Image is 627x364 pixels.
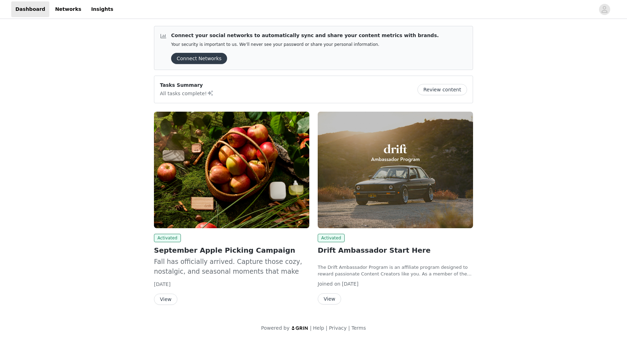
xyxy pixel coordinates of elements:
[342,281,358,287] span: [DATE]
[154,258,302,285] span: Fall has officially arrived. Capture those cozy, nostalgic, and seasonal moments that make autumn...
[87,1,117,17] a: Insights
[154,297,177,302] a: View
[171,53,227,64] button: Connect Networks
[154,294,177,305] button: View
[351,325,366,331] a: Terms
[154,234,181,242] span: Activated
[313,325,324,331] a: Help
[601,4,608,15] div: avatar
[160,82,214,89] p: Tasks Summary
[154,245,309,255] h2: September Apple Picking Campaign
[310,325,312,331] span: |
[154,112,309,228] img: Drift
[318,234,345,242] span: Activated
[154,281,170,287] span: [DATE]
[318,245,473,255] h2: Drift Ambassador Start Here
[171,32,439,39] p: Connect your social networks to automatically sync and share your content metrics with brands.
[318,296,341,302] a: View
[348,325,350,331] span: |
[318,112,473,228] img: Drift
[261,325,289,331] span: Powered by
[318,281,340,287] span: Joined on
[11,1,49,17] a: Dashboard
[326,325,327,331] span: |
[51,1,85,17] a: Networks
[318,293,341,304] button: View
[171,42,439,47] p: Your security is important to us. We’ll never see your password or share your personal information.
[160,89,214,97] p: All tasks complete!
[329,325,347,331] a: Privacy
[291,326,309,330] img: logo
[417,84,467,95] button: Review content
[318,257,473,278] p: The Drift Ambassador Program is an affiliate program designed to reward passionate Content Creato...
